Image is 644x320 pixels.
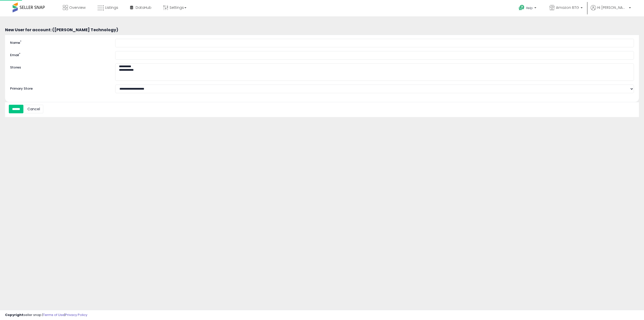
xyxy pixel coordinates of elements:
a: Hi [PERSON_NAME] [591,5,631,16]
span: DataHub [136,5,151,10]
i: Get Help [518,5,525,11]
span: Overview [69,5,86,10]
span: Help [526,6,533,10]
h3: New User for account: ([PERSON_NAME] Technology) [5,28,639,32]
a: Cancel [24,105,43,113]
span: Amazon BTG [556,5,579,10]
span: Listings [105,5,118,10]
span: Hi [PERSON_NAME] [597,5,627,10]
label: Name [6,39,111,45]
label: Primary Store [6,85,111,91]
label: Email [6,51,111,58]
label: Stores [6,63,111,70]
a: Help [515,1,541,16]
